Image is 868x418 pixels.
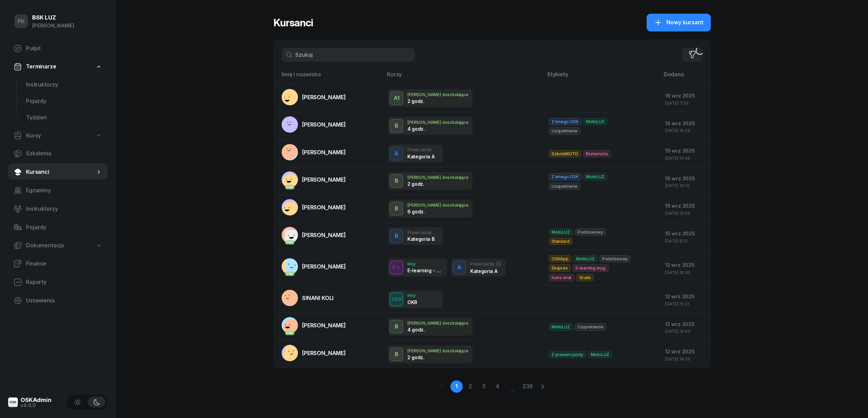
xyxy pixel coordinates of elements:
[505,380,520,393] span: ...
[665,270,705,275] div: [DATE] 16:30
[8,182,108,199] a: Egzaminy
[583,173,607,180] span: MotoLUZ
[549,323,573,330] span: MotoLUZ
[8,397,18,407] img: logo-xs@2x.png
[549,127,580,134] span: Uzupełnienie
[599,255,630,262] span: Podstawowy
[285,331,295,335] div: PKK
[390,91,403,105] button: A1
[8,274,108,290] a: Raporty
[407,262,443,266] div: Inny
[282,290,334,306] a: SINANI KOLI
[282,89,346,105] a: [PERSON_NAME]
[407,230,434,235] div: Prawo jazdy
[8,238,108,253] a: Dokumentacja
[282,171,346,188] a: PKK[PERSON_NAME]
[407,209,443,214] div: 6 godz.
[8,128,108,144] a: Kursy
[665,183,705,188] div: [DATE] 14:13
[285,272,295,276] div: PKK
[302,149,346,156] span: [PERSON_NAME]
[390,263,403,272] div: E-L
[26,186,102,195] span: Egzaminy
[390,147,403,160] button: A
[21,403,52,408] div: v4.0.0
[549,173,581,180] span: Z innego OSK
[666,18,703,27] span: Nowy kursant
[549,238,572,245] span: Standard
[407,267,443,273] div: E-learning - 90 dni
[390,292,403,306] button: OKR
[660,70,711,84] th: Dodano
[21,109,108,126] a: Tydzień
[8,256,108,272] a: Finanse
[464,380,476,393] a: 2
[549,118,581,125] span: Z innego OSK
[407,293,417,298] div: Inny
[32,21,74,30] div: [PERSON_NAME]
[407,203,469,207] div: [PERSON_NAME] doszkalające
[450,380,463,393] a: 1
[392,148,401,159] div: A
[390,119,403,133] button: B
[26,259,102,268] span: Finanse
[588,351,612,358] span: MotoLUZ
[8,59,108,75] a: Terminarze
[282,116,346,133] a: [PERSON_NAME]
[452,261,466,274] button: A
[302,176,346,183] span: [PERSON_NAME]
[665,347,705,356] div: 12 wrz 2025
[26,44,102,53] span: Pulpit
[583,118,607,125] span: MotoLUZ
[302,322,346,329] span: [PERSON_NAME]
[302,94,346,101] span: [PERSON_NAME]
[302,204,346,211] span: [PERSON_NAME]
[26,80,102,89] span: Instruktorzy
[665,101,705,105] div: [DATE] 7:59
[407,299,417,305] div: OKR
[407,354,443,360] div: 2 godz.
[665,357,705,361] div: [DATE] 14:25
[665,302,705,306] div: [DATE] 15:21
[665,91,705,100] div: 16 wrz 2025
[665,201,705,210] div: 15 wrz 2025
[392,120,401,132] div: B
[21,397,52,403] div: OSKAdmin
[302,232,346,238] span: [PERSON_NAME]
[282,258,346,275] a: PKK[PERSON_NAME]
[282,317,346,334] a: PKK[PERSON_NAME]
[407,154,434,159] div: Kategoria A
[26,278,102,287] span: Raporty
[26,223,102,232] span: Pojazdy
[392,203,401,214] div: B
[8,201,108,217] a: Instruktorzy
[390,174,403,188] button: B
[390,202,403,215] button: B
[26,149,102,158] span: Szkolenia
[665,146,705,155] div: 15 wrz 2025
[8,40,108,57] a: Pulpit
[302,350,346,356] span: [PERSON_NAME]
[665,292,705,301] div: 12 wrz 2025
[665,239,705,243] div: [DATE] 8:31
[470,261,501,267] div: Prawo jazdy
[389,295,405,303] div: OKR
[302,121,346,128] span: [PERSON_NAME]
[390,229,403,243] button: B
[407,349,469,353] div: [PERSON_NAME] doszkalające
[549,183,580,190] span: Uzupełnienie
[282,144,346,160] a: [PERSON_NAME]
[26,241,64,250] span: Dokumentacja
[647,14,711,31] button: Nowy kursant
[407,236,434,242] div: Kategoria B
[407,120,469,125] div: [PERSON_NAME] doszkalające
[665,229,705,238] div: 15 wrz 2025
[549,351,586,358] span: Z prawem jazdy
[583,150,610,157] span: Eksternista
[285,185,295,190] div: PKK
[549,264,571,272] span: Ekspres
[390,261,403,274] button: E-L
[549,228,573,236] span: MotoLUZ
[575,228,606,236] span: Podstawowy
[390,348,403,361] button: B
